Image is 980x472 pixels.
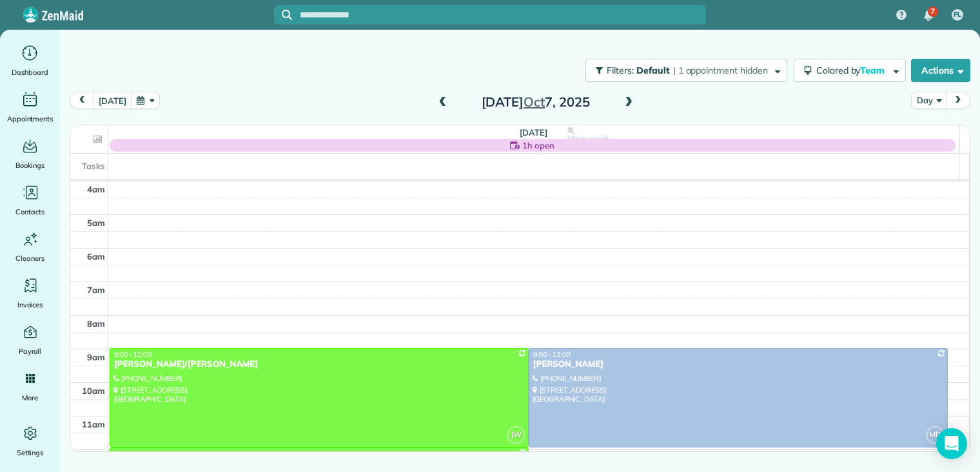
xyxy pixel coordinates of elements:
span: Payroll [19,345,42,358]
span: JW [507,426,525,444]
a: Filters: Default | 1 appointment hidden [579,59,787,82]
span: Dashboard [12,66,48,79]
span: Cleaners [15,252,44,265]
a: Settings [5,423,55,459]
span: 12:00 - 2:00 [114,449,152,458]
span: View week [567,134,609,144]
button: Filters: Default | 1 appointment hidden [585,59,787,82]
span: 8am [87,318,105,329]
a: Dashboard [5,43,55,79]
span: 6am [87,251,105,262]
span: Settings [17,446,44,459]
svg: Focus search [282,10,292,20]
a: Cleaners [5,229,55,265]
a: Contacts [5,182,55,218]
button: Actions [911,59,970,82]
button: next [946,92,970,109]
span: 10am [82,385,105,396]
span: 9:00 - 12:00 [114,350,152,359]
span: MD [926,426,944,444]
button: Colored byTeam [794,59,906,82]
div: [PERSON_NAME]/[PERSON_NAME] [113,359,525,370]
span: [DATE] [520,127,547,138]
div: [PERSON_NAME] [533,359,944,370]
span: Invoices [17,298,43,311]
a: Payroll [5,322,55,358]
span: Default [636,65,671,76]
span: 9:00 - 12:00 [533,350,571,359]
div: Open Intercom Messenger [936,428,967,459]
span: | 1 appointment hidden [673,65,768,76]
span: Bookings [15,159,45,172]
button: prev [70,92,94,109]
div: 7 unread notifications [915,1,942,30]
span: 5am [87,218,105,228]
span: Filters: [607,65,634,76]
h2: [DATE] 7, 2025 [455,95,616,109]
button: Day [911,92,946,109]
span: Colored by [816,65,889,76]
span: 7 [930,6,935,17]
span: 9am [87,352,105,362]
a: Invoices [5,275,55,311]
button: Focus search [274,10,292,20]
span: Team [860,65,887,76]
a: Appointments [5,89,55,125]
span: Contacts [15,205,44,218]
span: Oct [524,94,545,110]
span: 1h open [522,139,554,152]
span: 11am [82,419,105,429]
button: [DATE] [93,92,132,109]
a: Bookings [5,136,55,172]
span: Appointments [7,112,54,125]
span: 4am [87,184,105,194]
span: More [22,391,38,404]
span: Tasks [82,161,105,171]
span: 7am [87,285,105,295]
span: PL [954,10,962,20]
